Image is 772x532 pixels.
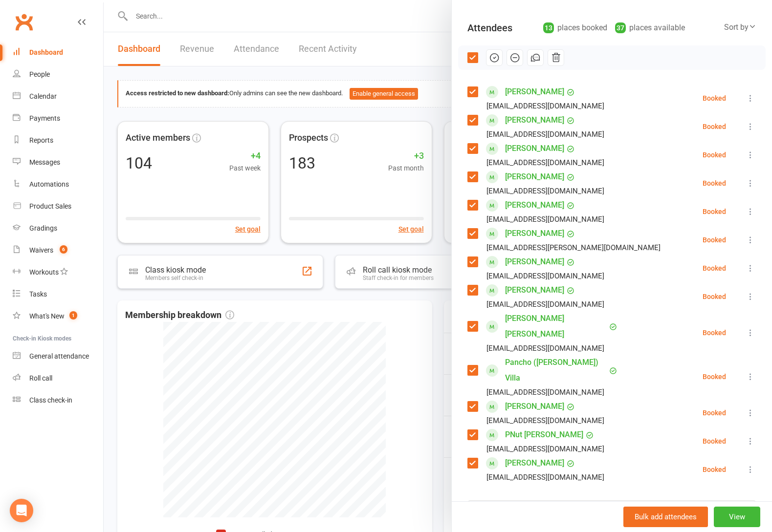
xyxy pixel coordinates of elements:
[505,112,564,128] a: [PERSON_NAME]
[12,10,36,34] a: Clubworx
[505,427,583,443] a: PNut [PERSON_NAME]
[13,261,103,283] a: Workouts
[505,141,564,156] a: [PERSON_NAME]
[703,180,726,187] div: Booked
[29,136,53,144] div: Reports
[615,22,626,33] div: 37
[13,305,103,327] a: What's New1
[505,197,564,213] a: [PERSON_NAME]
[29,158,60,166] div: Messages
[29,202,71,210] div: Product Sales
[29,352,89,360] div: General attendance
[10,499,33,522] div: Open Intercom Messenger
[29,114,60,122] div: Payments
[29,92,57,100] div: Calendar
[724,21,756,34] div: Sort by
[703,329,726,336] div: Booked
[505,399,564,414] a: [PERSON_NAME]
[505,226,564,241] a: [PERSON_NAME]
[505,169,564,185] a: [PERSON_NAME]
[703,123,726,130] div: Booked
[13,345,103,367] a: General attendance kiosk mode
[703,438,726,445] div: Booked
[505,455,564,471] a: [PERSON_NAME]
[703,208,726,215] div: Booked
[13,107,103,129] a: Payments
[703,151,726,158] div: Booked
[13,217,103,239] a: Gradings
[467,21,512,35] div: Attendees
[486,156,604,169] div: [EMAIL_ADDRESS][DOMAIN_NAME]
[29,70,50,78] div: People
[486,213,604,226] div: [EMAIL_ADDRESS][DOMAIN_NAME]
[13,85,103,107] a: Calendar
[505,254,564,270] a: [PERSON_NAME]
[29,268,59,276] div: Workouts
[29,246,53,254] div: Waivers
[13,173,103,195] a: Automations
[505,84,564,100] a: [PERSON_NAME]
[703,466,726,473] div: Booked
[486,471,604,484] div: [EMAIL_ADDRESS][DOMAIN_NAME]
[615,21,685,35] div: places available
[486,185,604,197] div: [EMAIL_ADDRESS][DOMAIN_NAME]
[505,355,607,386] a: Pancho ([PERSON_NAME]) Villa
[703,373,726,380] div: Booked
[505,282,564,298] a: [PERSON_NAME]
[703,95,726,102] div: Booked
[13,129,103,151] a: Reports
[486,342,604,355] div: [EMAIL_ADDRESS][DOMAIN_NAME]
[486,128,604,141] div: [EMAIL_ADDRESS][DOMAIN_NAME]
[486,241,661,254] div: [EMAIL_ADDRESS][PERSON_NAME][DOMAIN_NAME]
[486,443,604,455] div: [EMAIL_ADDRESS][DOMAIN_NAME]
[486,100,604,112] div: [EMAIL_ADDRESS][DOMAIN_NAME]
[505,311,607,342] a: [PERSON_NAME] [PERSON_NAME]
[714,507,760,527] button: View
[543,21,607,35] div: places booked
[29,312,65,320] div: What's New
[29,180,69,188] div: Automations
[543,22,554,33] div: 13
[13,195,103,217] a: Product Sales
[703,236,726,243] div: Booked
[486,298,604,311] div: [EMAIL_ADDRESS][DOMAIN_NAME]
[703,265,726,272] div: Booked
[29,396,72,404] div: Class check-in
[13,283,103,305] a: Tasks
[486,270,604,282] div: [EMAIL_ADDRESS][DOMAIN_NAME]
[13,151,103,173] a: Messages
[486,414,604,427] div: [EMAIL_ADDRESS][DOMAIN_NAME]
[29,290,47,298] div: Tasks
[467,500,756,521] input: Search to add attendees
[29,374,52,382] div: Roll call
[29,224,57,232] div: Gradings
[13,64,103,85] a: People
[60,245,67,254] span: 6
[13,42,103,64] a: Dashboard
[623,507,708,527] button: Bulk add attendees
[703,293,726,300] div: Booked
[69,311,77,319] span: 1
[29,48,63,56] div: Dashboard
[13,367,103,389] a: Roll call
[703,409,726,416] div: Booked
[13,389,103,411] a: Class kiosk mode
[486,386,604,399] div: [EMAIL_ADDRESS][DOMAIN_NAME]
[13,239,103,261] a: Waivers 6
